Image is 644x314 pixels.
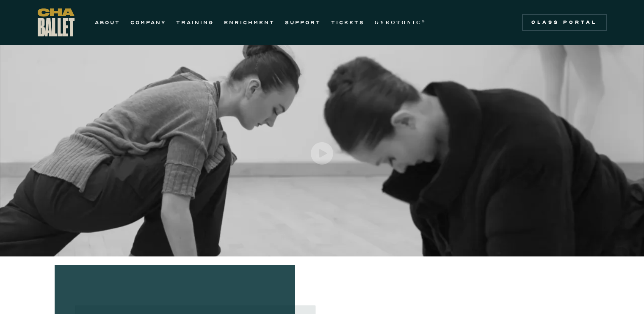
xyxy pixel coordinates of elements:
[527,19,602,26] div: Class Portal
[95,17,120,28] a: ABOUT
[176,17,214,28] a: TRAINING
[224,17,275,28] a: ENRICHMENT
[38,8,75,36] a: home
[422,19,426,23] sup: ®
[522,14,607,31] a: Class Portal
[375,19,422,25] strong: GYROTONIC
[285,17,321,28] a: SUPPORT
[331,17,365,28] a: TICKETS
[375,17,426,28] a: GYROTONIC®
[130,17,166,28] a: COMPANY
